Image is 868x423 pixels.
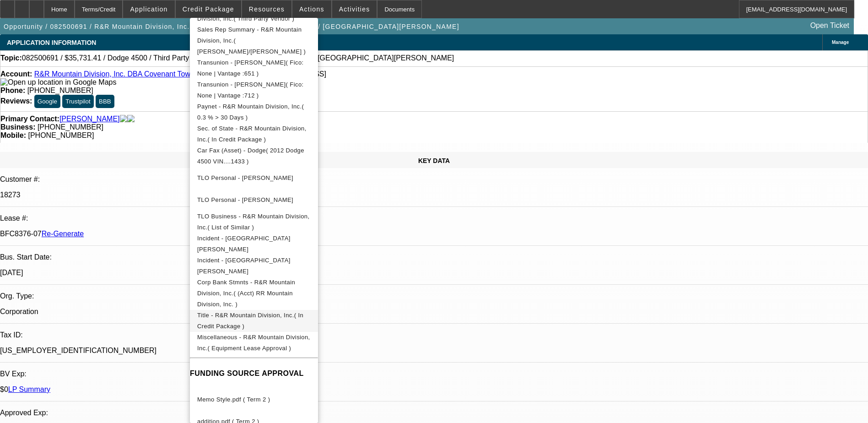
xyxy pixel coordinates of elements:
button: Transunion - Rauman, Russell( Fico: None | Vantage :712 ) [190,79,318,101]
button: Sales Rep Summary - R&R Mountain Division, Inc.( Dubow, Bob/Hammond, Tommy ) [190,24,318,57]
span: Transunion - [PERSON_NAME]( Fico: None | Vantage :651 ) [197,59,304,77]
span: TLO Business - R&R Mountain Division, Inc.( List of Similar ) [197,213,310,231]
span: Sec. of State - R&R Mountain Division, Inc.( In Credit Package ) [197,125,307,143]
button: Sec. of State - R&R Mountain Division, Inc.( In Credit Package ) [190,123,318,145]
span: Paynet - R&R Mountain Division, Inc.( 0.3 % > 30 Days ) [197,103,304,121]
span: TLO Personal - [PERSON_NAME] [197,174,293,181]
span: TLO Personal - [PERSON_NAME] [197,196,293,203]
h4: FUNDING SOURCE APPROVAL [190,368,318,379]
button: Miscellaneous - R&R Mountain Division, Inc.( Equipment Lease Approval ) [190,332,318,354]
span: Incident - [GEOGRAPHIC_DATA][PERSON_NAME] [197,257,291,275]
span: Incident - [GEOGRAPHIC_DATA][PERSON_NAME] [197,235,291,253]
button: Corp Bank Stmnts - R&R Mountain Division, Inc.( (Acct) RR Mountain Division, Inc. ) [190,277,318,310]
span: Memo Style.pdf ( Term 2 ) [197,396,270,403]
button: Memo Style.pdf ( Term 2 ) [190,389,318,411]
span: Transunion - [PERSON_NAME]( Fico: None | Vantage :712 ) [197,81,304,99]
button: Transunion - Rauman, Rose( Fico: None | Vantage :651 ) [190,57,318,79]
button: Incident - Rauman, Russell [190,255,318,277]
button: Paynet - R&R Mountain Division, Inc.( 0.3 % > 30 Days ) [190,101,318,123]
button: TLO Personal - Rauman, Russell [190,189,318,211]
button: Incident - Rauman, Rose [190,233,318,255]
span: Title - R&R Mountain Division, Inc.( In Credit Package ) [197,312,303,330]
button: TLO Personal - Rauman, Rose [190,167,318,189]
span: Car Fax (Asset) - Dodge( 2012 Dodge 4500 VIN....1433 ) [197,147,304,165]
span: VendorSummary - R&R Mountain Division, Inc.( Third Party Vendor ) [197,4,294,22]
button: Car Fax (Asset) - Dodge( 2012 Dodge 4500 VIN....1433 ) [190,145,318,167]
span: Corp Bank Stmnts - R&R Mountain Division, Inc.( (Acct) RR Mountain Division, Inc. ) [197,279,295,308]
span: Sales Rep Summary - R&R Mountain Division, Inc.( [PERSON_NAME]/[PERSON_NAME] ) [197,26,306,55]
button: Title - R&R Mountain Division, Inc.( In Credit Package ) [190,310,318,332]
button: TLO Business - R&R Mountain Division, Inc.( List of Similar ) [190,211,318,233]
span: Miscellaneous - R&R Mountain Division, Inc.( Equipment Lease Approval ) [197,334,310,352]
